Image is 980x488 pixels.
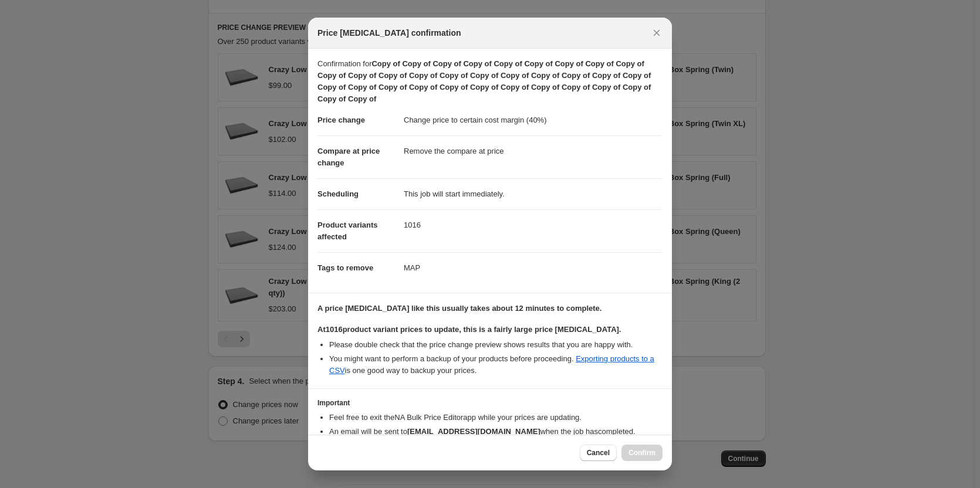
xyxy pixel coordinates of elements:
[404,252,663,283] dd: MAP
[404,178,663,209] dd: This job will start immediately.
[317,59,651,103] b: Copy of Copy of Copy of Copy of Copy of Copy of Copy of Copy of Copy of Copy of Copy of Copy of C...
[329,354,654,375] a: Exporting products to a CSV
[317,263,373,272] span: Tags to remove
[404,209,663,240] dd: 1016
[580,445,617,461] button: Cancel
[404,105,663,135] dd: Change price to certain cost margin (40%)
[317,189,359,198] span: Scheduling
[317,116,365,124] span: Price change
[317,398,663,408] h3: Important
[329,412,663,423] li: Feel free to exit the NA Bulk Price Editor app while your prices are updating.
[317,325,621,334] b: At 1016 product variant prices to update, this is a fairly large price [MEDICAL_DATA].
[317,27,461,39] span: Price [MEDICAL_DATA] confirmation
[587,448,610,457] span: Cancel
[317,304,601,313] b: A price [MEDICAL_DATA] like this usually takes about 12 minutes to complete.
[317,221,378,241] span: Product variants affected
[329,426,663,438] li: An email will be sent to when the job has completed .
[317,58,663,105] p: Confirmation for
[407,427,540,436] b: [EMAIL_ADDRESS][DOMAIN_NAME]
[317,147,380,167] span: Compare at price change
[329,339,663,351] li: Please double check that the price change preview shows results that you are happy with.
[404,135,663,167] dd: Remove the compare at price
[329,353,663,377] li: You might want to perform a backup of your products before proceeding. is one good way to backup ...
[648,25,665,41] button: Close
